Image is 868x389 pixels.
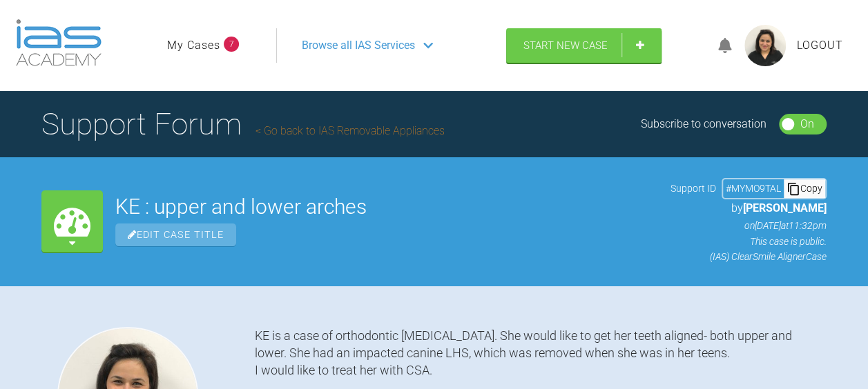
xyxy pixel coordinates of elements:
div: Copy [784,179,825,197]
span: Edit Case Title [115,223,236,246]
span: Support ID [671,181,716,196]
a: Start New Case [506,28,662,63]
a: My Cases [167,37,220,54]
div: On [800,115,814,133]
p: on [DATE] at 11:32pm [671,218,827,233]
div: # MYMO9TAL [723,181,784,196]
div: KE is a case of orthodontic [MEDICAL_DATA]. She would like to get her teeth aligned- both upper a... [255,327,827,379]
span: [PERSON_NAME] [743,201,827,215]
div: Subscribe to conversation [641,115,766,133]
h1: Support Forum [41,100,445,148]
img: logo-light.3e3ef733.png [16,19,102,66]
p: by [671,199,827,217]
span: Start New Case [523,39,608,52]
p: (IAS) ClearSmile Aligner Case [671,249,827,264]
a: Logout [797,37,843,54]
a: Go back to IAS Removable Appliances [255,124,445,137]
span: 7 [224,37,239,52]
img: profile.png [744,25,786,66]
p: This case is public. [671,234,827,249]
h2: KE : upper and lower arches [115,197,658,217]
span: Browse all IAS Services [302,37,415,54]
